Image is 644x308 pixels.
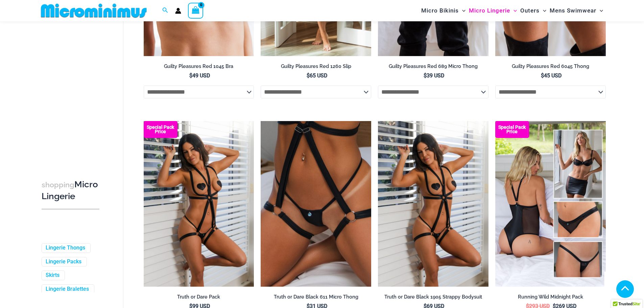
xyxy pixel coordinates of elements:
[424,72,427,79] span: $
[420,2,467,19] a: Micro BikinisMenu ToggleMenu Toggle
[46,286,89,293] a: Lingerie Bralettes
[144,63,254,72] a: Guilty Pleasures Red 1045 Bra
[495,294,606,303] a: Running Wild Midnight Pack
[144,63,254,70] h2: Guilty Pleasures Red 1045 Bra
[495,125,529,134] b: Special Pack Price
[424,72,444,79] bdi: 39 USD
[46,244,85,252] a: Lingerie Thongs
[42,23,102,158] iframe: TrustedSite Certified
[144,121,254,287] a: Truth or Dare Black 1905 Bodysuit 611 Micro 07 Truth or Dare Black 1905 Bodysuit 611 Micro 06Trut...
[189,72,192,79] span: $
[421,2,459,19] span: Micro Bikinis
[261,63,371,70] h2: Guilty Pleasures Red 1260 Slip
[144,125,177,134] b: Special Pack Price
[378,294,488,303] a: Truth or Dare Black 1905 Strappy Bodysuit
[541,72,562,79] bdi: 45 USD
[519,2,548,19] a: OutersMenu ToggleMenu Toggle
[419,1,606,20] nav: Site Navigation
[261,121,371,287] img: Truth or Dare Black Micro 02
[378,63,488,72] a: Guilty Pleasures Red 689 Micro Thong
[188,3,204,18] a: View Shopping Cart, empty
[378,121,488,287] a: Truth or Dare Black 1905 Bodysuit 611 Micro 07Truth or Dare Black 1905 Bodysuit 611 Micro 05Truth...
[520,2,540,19] span: Outers
[467,2,519,19] a: Micro LingerieMenu ToggleMenu Toggle
[46,258,81,265] a: Lingerie Packs
[495,121,606,287] a: All Styles (1) Running Wild Midnight 1052 Top 6512 Bottom 04Running Wild Midnight 1052 Top 6512 B...
[307,72,327,79] bdi: 65 USD
[144,294,254,300] h2: Truth or Dare Pack
[144,121,254,287] img: Truth or Dare Black 1905 Bodysuit 611 Micro 07
[261,294,371,300] h2: Truth or Dare Black 611 Micro Thong
[261,121,371,287] a: Truth or Dare Black Micro 02Truth or Dare Black 1905 Bodysuit 611 Micro 12Truth or Dare Black 190...
[510,2,517,19] span: Menu Toggle
[378,63,488,70] h2: Guilty Pleasures Red 689 Micro Thong
[46,272,59,279] a: Skirts
[548,2,605,19] a: Mens SwimwearMenu ToggleMenu Toggle
[378,294,488,300] h2: Truth or Dare Black 1905 Strappy Bodysuit
[541,72,544,79] span: $
[42,179,99,202] h3: Micro Lingerie
[189,72,210,79] bdi: 49 USD
[307,72,310,79] span: $
[495,294,606,300] h2: Running Wild Midnight Pack
[261,294,371,303] a: Truth or Dare Black 611 Micro Thong
[469,2,510,19] span: Micro Lingerie
[495,63,606,70] h2: Guilty Pleasures Red 6045 Thong
[42,181,74,189] span: shopping
[144,294,254,303] a: Truth or Dare Pack
[162,6,168,15] a: Search icon link
[378,121,488,287] img: Truth or Dare Black 1905 Bodysuit 611 Micro 07
[550,2,596,19] span: Mens Swimwear
[495,63,606,72] a: Guilty Pleasures Red 6045 Thong
[38,3,149,18] img: MM SHOP LOGO FLAT
[459,2,466,19] span: Menu Toggle
[596,2,603,19] span: Menu Toggle
[175,8,181,14] a: Account icon link
[261,63,371,72] a: Guilty Pleasures Red 1260 Slip
[540,2,546,19] span: Menu Toggle
[495,121,606,287] img: All Styles (1)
